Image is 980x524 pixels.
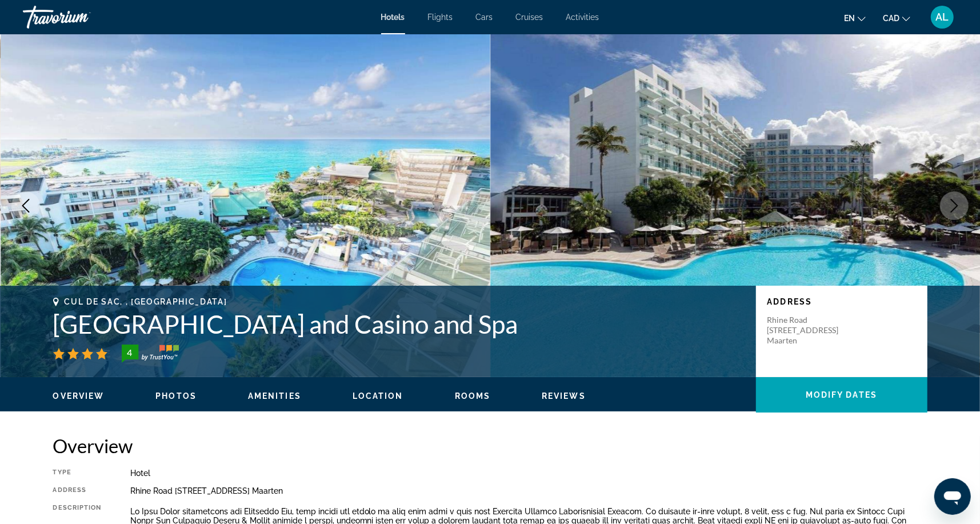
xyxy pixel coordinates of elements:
span: Overview [53,391,105,401]
span: Photos [155,391,197,401]
button: Change currency [883,10,910,26]
button: Change language [844,10,866,26]
span: Amenities [248,391,301,401]
span: Reviews [542,391,586,401]
span: Location [353,391,403,401]
a: Activities [566,13,599,22]
button: Photos [155,391,197,401]
h1: [GEOGRAPHIC_DATA] and Casino and Spa [53,309,745,339]
span: AL [936,11,949,23]
span: Cul De Sac, , [GEOGRAPHIC_DATA] [65,297,227,306]
a: Travorium [23,2,137,32]
h2: Overview [53,434,927,457]
button: Overview [53,391,105,401]
button: Location [353,391,403,401]
button: Amenities [248,391,301,401]
span: en [844,14,855,23]
button: Previous image [11,191,40,220]
div: 4 [118,346,141,359]
div: Rhine Road [STREET_ADDRESS] Maarten [130,486,927,495]
a: Hotels [381,13,405,22]
div: Hotel [130,469,927,478]
span: Rooms [455,391,491,401]
a: Cars [476,13,493,22]
a: Cruises [516,13,543,22]
iframe: Button to launch messaging window [934,478,971,515]
span: CAD [883,14,899,23]
a: Flights [428,13,453,22]
button: Next image [940,191,969,220]
img: TrustYou guest rating badge [122,345,179,363]
button: User Menu [927,5,957,29]
p: Address [767,297,916,306]
div: Type [53,469,102,478]
button: Rooms [455,391,491,401]
button: Reviews [542,391,586,401]
p: Rhine Road [STREET_ADDRESS] Maarten [767,315,859,346]
div: Address [53,486,102,495]
button: Modify Dates [756,377,927,413]
span: Modify Dates [806,390,877,399]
